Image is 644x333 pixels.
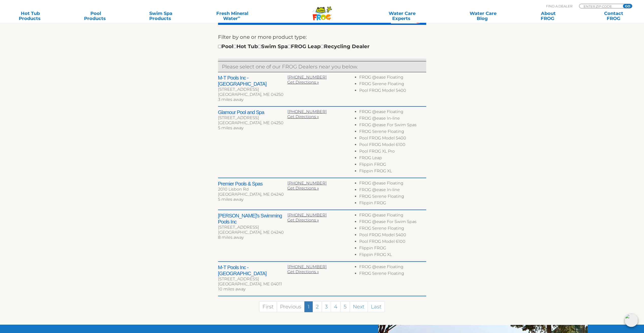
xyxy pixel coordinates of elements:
[218,97,243,102] span: 3 miles away
[359,226,426,232] li: FROG Serene Floating
[287,186,319,191] a: Get Directions »
[70,11,121,21] a: PoolProducts
[218,213,287,225] h2: [PERSON_NAME]'s Swimming Pools Inc
[359,122,426,129] li: FROG @ease For Swim Spas
[218,125,243,130] span: 5 miles away
[359,213,426,219] li: FROG @ease Floating
[218,230,287,235] div: [GEOGRAPHIC_DATA], ME 04240
[340,301,350,312] a: 5
[368,301,385,312] a: Last
[359,142,426,149] li: Pool FROG Model 6100
[350,301,368,312] a: Next
[287,269,319,274] a: Get Directions »
[287,75,327,80] a: [PHONE_NUMBER]
[218,75,287,87] h2: M-T Pools Inc - [GEOGRAPHIC_DATA]
[359,149,426,155] li: Pool FROG XL Pro
[238,15,240,19] sup: ∞
[218,187,287,192] div: 2010 Lisbon Rd
[625,314,638,327] img: openIcon
[359,81,426,88] li: FROG Serene Floating
[583,4,617,8] input: Zip Code Form
[588,11,639,21] a: ContactFROG
[359,88,426,95] li: Pool FROG Model 5400
[218,87,287,92] div: [STREET_ADDRESS]
[359,162,426,169] li: Flippin FROG
[287,264,327,269] a: [PHONE_NUMBER]
[259,301,277,312] a: First
[359,109,426,116] li: FROG @ease Floating
[287,114,319,119] a: Get Directions »
[287,213,327,217] a: [PHONE_NUMBER]
[546,4,572,8] p: Find A Dealer
[218,235,244,240] span: 8 miles away
[359,136,426,142] li: Pool FROG Model 5400
[359,116,426,122] li: FROG @ease In-line
[218,120,287,125] div: [GEOGRAPHIC_DATA], ME 04250
[136,11,186,21] a: Swim SpaProducts
[359,219,426,226] li: FROG @ease For Swim Spas
[359,155,426,162] li: FROG Leap
[218,197,243,202] span: 5 miles away
[287,218,319,223] a: Get Directions »
[359,232,426,239] li: Pool FROG Model 5400
[458,11,509,21] a: Water CareBlog
[287,80,319,85] a: Get Directions »
[359,200,426,207] li: Flippin FROG
[359,239,426,246] li: Pool FROG Model 6100
[287,109,327,114] a: [PHONE_NUMBER]
[5,11,56,21] a: Hot TubProducts
[359,252,426,259] li: Flippin FROG XL
[359,129,426,136] li: FROG Serene Floating
[218,225,287,230] div: [STREET_ADDRESS]
[623,4,632,8] input: GO
[523,11,574,21] a: AboutFROG
[359,271,426,277] li: FROG Serene Floating
[359,187,426,194] li: FROG @ease In-line
[218,282,287,287] div: [GEOGRAPHIC_DATA], ME 04011
[218,181,287,187] h2: Premier Pools & Spas
[359,181,426,187] li: FROG @ease Floating
[331,301,341,312] a: 4
[218,92,287,97] div: [GEOGRAPHIC_DATA], ME 04250
[218,115,287,120] div: [STREET_ADDRESS]
[359,169,426,175] li: Flippin FROG XL
[359,264,426,271] li: FROG @ease Floating
[218,287,245,291] span: 10 miles away
[218,33,307,41] label: Filter by one or more product type:
[218,276,287,282] div: [STREET_ADDRESS]
[218,192,287,197] div: [GEOGRAPHIC_DATA], ME 04240
[287,181,327,186] a: [PHONE_NUMBER]
[359,75,426,81] li: FROG @ease Floating
[359,246,426,252] li: Flippin FROG
[218,109,287,115] h2: Glamour Pool and Spa
[312,301,322,312] a: 2
[218,264,287,276] h2: M-T Pools Inc - [GEOGRAPHIC_DATA]
[277,301,305,312] a: Previous
[201,11,264,21] a: Fresh MineralWater∞
[222,63,422,71] p: Please select one of our FROG Dealers near you below.
[218,42,370,50] div: Pool Hot Tub Swim Spa FROG Leap Recycling Dealer
[304,301,313,312] a: 1
[359,194,426,200] li: FROG Serene Floating
[361,11,443,21] a: Water CareExperts
[322,301,331,312] a: 3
